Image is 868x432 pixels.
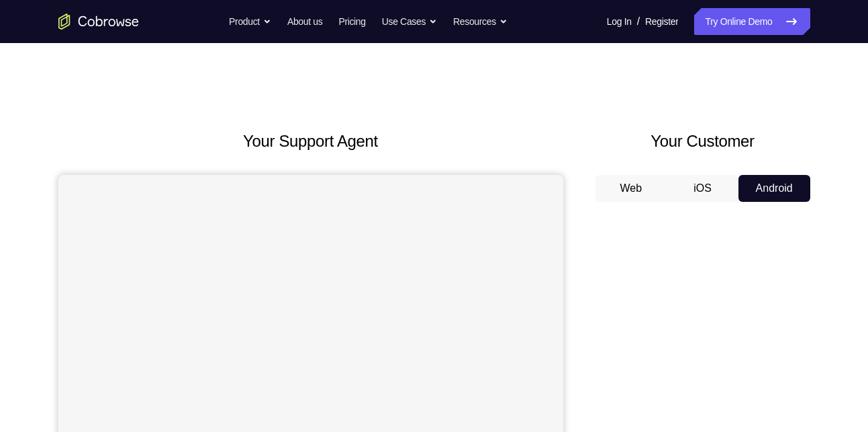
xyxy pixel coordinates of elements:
[595,175,667,202] button: Web
[637,13,640,30] span: /
[607,8,632,35] a: Log In
[58,13,139,30] a: Go to the home page
[338,8,365,35] a: Pricing
[58,129,563,153] h2: Your Support Agent
[667,175,738,202] button: iOS
[287,8,322,35] a: About us
[595,129,810,153] h2: Your Customer
[382,8,437,35] button: Use Cases
[229,8,271,35] button: Product
[645,8,678,35] a: Register
[694,8,810,35] a: Try Online Demo
[453,8,508,35] button: Resources
[738,175,810,202] button: Android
